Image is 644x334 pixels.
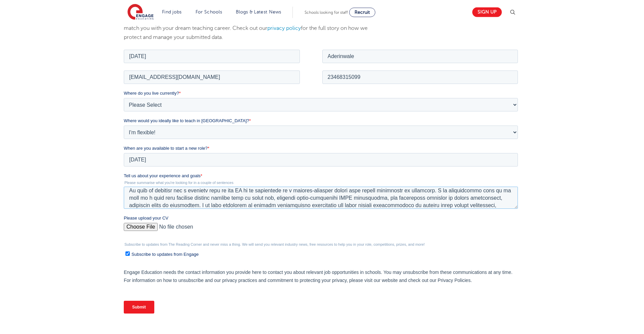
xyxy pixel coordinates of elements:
img: Engage Education [127,4,154,21]
span: Recruit [355,10,370,15]
a: Blogs & Latest News [236,9,281,14]
a: Recruit [349,8,375,17]
a: privacy policy [267,25,301,31]
iframe: Form 0 [124,48,521,327]
a: Find jobs [162,9,182,14]
a: For Schools [196,9,222,14]
a: Sign up [472,7,502,17]
p: We will store your first name, last name, email address, contact number, location and CV to enabl... [124,15,385,42]
span: Schools looking for staff [305,10,348,15]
